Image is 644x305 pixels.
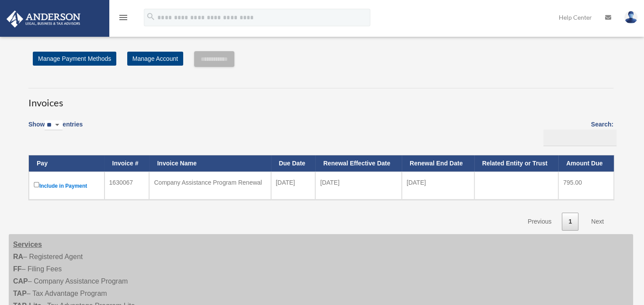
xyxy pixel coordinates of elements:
input: Include in Payment [34,182,39,188]
a: Previous [521,213,558,231]
td: [DATE] [315,172,402,200]
td: 1630067 [104,172,150,200]
td: [DATE] [271,172,316,200]
td: 795.00 [558,172,614,200]
td: [DATE] [402,172,474,200]
h3: Invoices [28,88,613,110]
a: 1 [562,213,578,231]
th: Invoice #: activate to sort column ascending [104,155,150,172]
select: Showentries [45,120,63,130]
i: search [146,12,156,21]
strong: Services [13,241,42,248]
input: Search: [543,130,616,146]
a: Manage Account [127,52,183,66]
i: menu [118,12,129,23]
th: Renewal Effective Date: activate to sort column ascending [315,155,402,172]
strong: FF [13,265,22,273]
strong: TAP [13,290,27,297]
th: Renewal End Date: activate to sort column ascending [402,155,474,172]
label: Include in Payment [34,180,100,191]
strong: CAP [13,277,28,285]
a: Manage Payment Methods [33,52,116,66]
strong: RA [13,253,23,260]
th: Related Entity or Trust: activate to sort column ascending [474,155,559,172]
div: Company Assistance Program Renewal [154,176,266,189]
a: Next [585,213,610,231]
th: Invoice Name: activate to sort column ascending [149,155,271,172]
label: Search: [540,119,613,146]
th: Due Date: activate to sort column ascending [271,155,316,172]
img: User Pic [624,11,637,24]
img: Anderson Advisors Platinum Portal [4,11,83,28]
th: Pay: activate to sort column descending [29,155,104,172]
a: menu [118,15,129,23]
label: Show entries [28,119,83,139]
th: Amount Due: activate to sort column ascending [558,155,614,172]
